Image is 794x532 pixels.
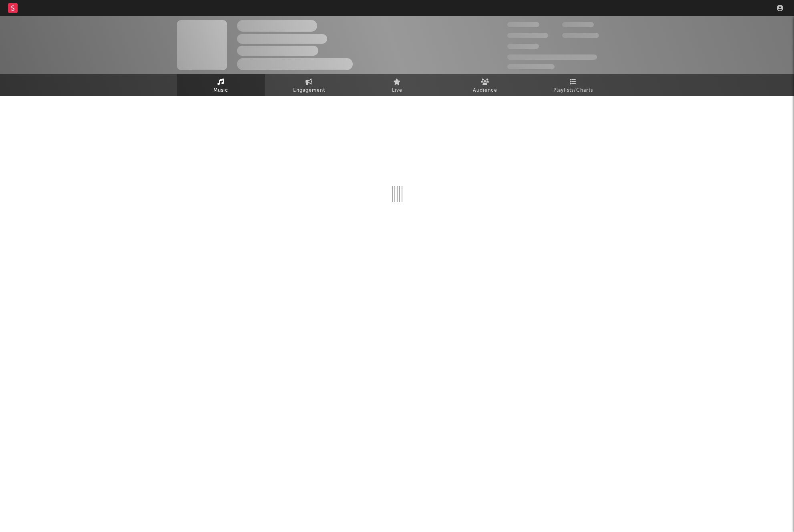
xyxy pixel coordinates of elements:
span: 100,000 [562,22,594,27]
span: Jump Score: 85.0 [507,64,555,69]
span: 50,000,000 Monthly Listeners [507,54,597,60]
span: Live [392,86,402,95]
a: Engagement [265,74,353,96]
span: Audience [473,86,497,95]
span: Engagement [293,86,325,95]
span: 300,000 [507,22,539,27]
a: Music [177,74,265,96]
span: 50,000,000 [507,33,548,38]
span: 1,000,000 [562,33,599,38]
a: Audience [441,74,529,96]
span: 100,000 [507,44,539,49]
a: Live [353,74,441,96]
span: Music [213,86,228,95]
a: Playlists/Charts [529,74,617,96]
span: Playlists/Charts [553,86,593,95]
